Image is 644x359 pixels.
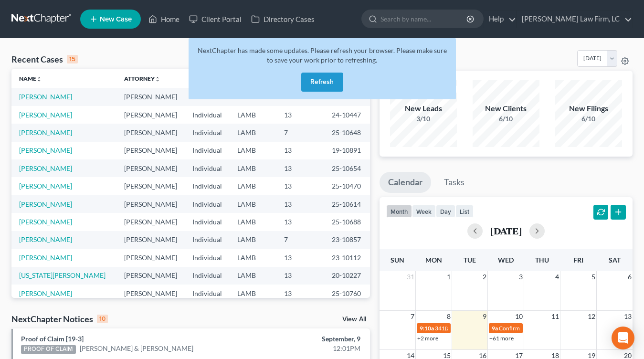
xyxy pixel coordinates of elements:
td: [PERSON_NAME] [116,285,185,302]
a: [PERSON_NAME] [19,128,72,137]
td: [PERSON_NAME] [116,177,185,195]
td: Individual [185,124,230,141]
td: 25-10648 [324,124,370,141]
button: list [455,205,474,218]
span: Tue [464,256,476,264]
span: 7 [410,311,415,322]
td: Individual [185,213,230,231]
a: [PERSON_NAME] Law Firm, LC [517,11,632,28]
a: [PERSON_NAME] [19,111,72,119]
a: [PERSON_NAME] [19,235,72,243]
a: Help [484,11,516,28]
td: 13 [276,106,324,124]
span: Sat [609,256,621,264]
td: 25-10654 [324,159,370,177]
td: 13 [276,249,324,266]
div: September, 9 [253,334,360,344]
a: [PERSON_NAME] [19,164,72,172]
td: Individual [185,195,230,213]
a: [PERSON_NAME] [19,146,72,154]
td: 23-10112 [324,249,370,266]
button: day [436,205,455,218]
td: Individual [185,177,230,195]
a: Proof of Claim [19-3] [21,335,84,343]
td: 13 [276,177,324,195]
span: 9 [482,311,487,322]
span: NextChapter has made some updates. Please refresh your browser. Please make sure to save your wor... [198,46,447,64]
a: Tasks [435,172,473,193]
td: 19-10891 [324,142,370,159]
span: Fri [573,256,583,264]
td: LAMB [230,124,276,141]
td: [PERSON_NAME] [116,249,185,266]
span: 13 [623,311,633,322]
span: 1 [446,271,452,283]
div: Open Intercom Messenger [612,327,634,349]
td: 20-10227 [324,267,370,285]
a: [PERSON_NAME] [19,289,72,297]
td: LAMB [230,106,276,124]
button: month [386,205,412,218]
div: NextChapter Notices [11,313,108,325]
span: 9:10a [420,325,434,332]
button: week [412,205,436,218]
td: [PERSON_NAME] [116,88,185,106]
span: 2 [482,271,487,283]
td: [PERSON_NAME] [116,159,185,177]
td: LAMB [230,267,276,285]
td: LAMB [230,249,276,266]
td: [PERSON_NAME] [116,267,185,285]
span: New Case [100,16,132,23]
td: Individual [185,267,230,285]
td: Individual [185,88,230,106]
td: Individual [185,106,230,124]
td: 13 [276,285,324,302]
td: LAMB [230,213,276,231]
div: New Filings [555,103,622,114]
a: Calendar [380,172,431,193]
div: 6/10 [473,114,539,124]
span: 4 [554,271,560,283]
td: 13 [276,213,324,231]
h2: [DATE] [490,226,522,236]
td: 23-10857 [324,231,370,249]
td: LAMB [230,285,276,302]
span: 6 [627,271,633,283]
span: 12 [587,311,596,322]
a: [PERSON_NAME] [19,218,72,226]
div: Recent Cases [11,53,78,65]
td: Individual [185,249,230,266]
span: 11 [550,311,560,322]
td: LAMB [230,159,276,177]
a: [PERSON_NAME] [19,93,72,101]
td: [PERSON_NAME] [116,231,185,249]
a: Attorneyunfold_more [124,75,160,82]
div: 15 [67,55,78,63]
td: 7 [276,231,324,249]
td: Individual [185,231,230,249]
td: [PERSON_NAME] [116,195,185,213]
td: [PERSON_NAME] [116,213,185,231]
a: +2 more [417,335,438,342]
td: 13 [276,195,324,213]
td: 25-10688 [324,213,370,231]
a: +61 more [489,335,514,342]
span: 9a [492,325,498,332]
td: Individual [185,142,230,159]
td: 13 [276,142,324,159]
button: Refresh [301,73,343,92]
span: 8 [446,311,452,322]
td: Individual [185,285,230,302]
div: 10 [97,315,108,323]
input: Search by name... [380,10,468,28]
td: LAMB [230,142,276,159]
td: LAMB [230,195,276,213]
span: 5 [591,271,596,283]
span: 341(a) meeting for [PERSON_NAME] [435,325,527,332]
a: [US_STATE][PERSON_NAME] [19,271,106,279]
td: LAMB [230,231,276,249]
td: LAMB [230,177,276,195]
span: 3 [518,271,524,283]
td: 7 [276,124,324,141]
td: 13 [276,159,324,177]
